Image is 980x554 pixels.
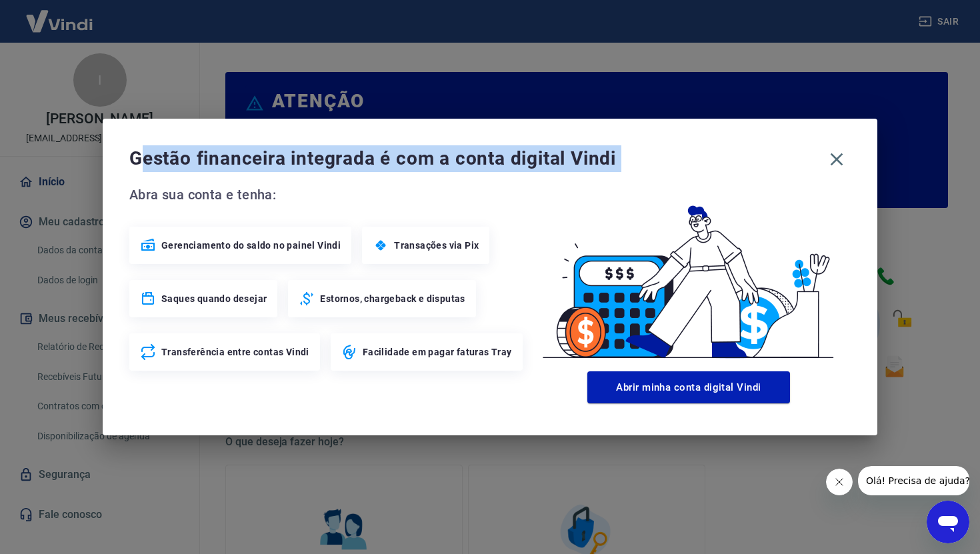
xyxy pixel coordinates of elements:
[363,345,512,359] span: Facilidade em pagar faturas Tray
[587,371,790,403] button: Abrir minha conta digital Vindi
[161,239,341,252] span: Gerenciamento do saldo no painel Vindi
[858,466,969,495] iframe: Mensagem da empresa
[129,184,527,205] span: Abra sua conta e tenha:
[394,239,479,252] span: Transações via Pix
[129,145,823,172] span: Gestão financeira integrada é com a conta digital Vindi
[320,292,465,305] span: Estornos, chargeback e disputas
[527,184,851,366] img: Good Billing
[161,292,267,305] span: Saques quando desejar
[826,469,853,495] iframe: Fechar mensagem
[161,345,309,359] span: Transferência entre contas Vindi
[8,9,112,20] span: Olá! Precisa de ajuda?
[927,501,969,543] iframe: Botão para abrir a janela de mensagens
